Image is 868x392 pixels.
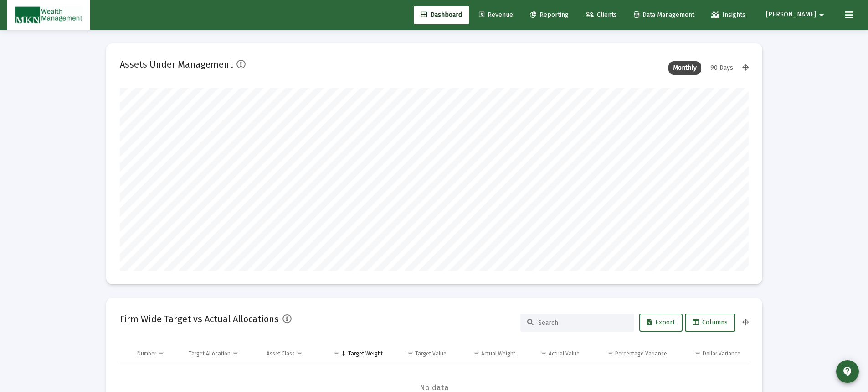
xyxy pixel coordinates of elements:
[647,319,675,326] span: Export
[481,350,515,357] div: Actual Weight
[842,366,853,377] mat-icon: contact_support
[296,350,303,357] span: Show filter options for column 'Asset Class'
[538,319,627,327] input: Search
[14,6,83,24] img: Dashboard
[639,314,683,332] button: Export
[694,350,701,357] span: Show filter options for column 'Dollar Variance'
[685,314,735,332] button: Columns
[816,6,827,24] mat-icon: arrow_drop_down
[137,350,156,357] div: Number
[766,11,816,19] span: [PERSON_NAME]
[414,6,469,24] a: Dashboard
[704,6,753,24] a: Insights
[627,6,702,24] a: Data Management
[634,11,694,19] span: Data Management
[260,343,321,365] td: Column Asset Class
[120,57,233,72] h2: Assets Under Management
[607,350,614,357] span: Show filter options for column 'Percentage Variance'
[693,319,728,326] span: Columns
[586,343,673,365] td: Column Percentage Variance
[453,343,521,365] td: Column Actual Weight
[615,350,667,357] div: Percentage Variance
[530,11,569,19] span: Reporting
[158,350,164,357] span: Show filter options for column 'Number'
[267,350,295,357] div: Asset Class
[578,6,624,24] a: Clients
[586,11,617,19] span: Clients
[415,350,447,357] div: Target Value
[189,350,231,357] div: Target Allocation
[182,343,260,365] td: Column Target Allocation
[407,350,414,357] span: Show filter options for column 'Target Value'
[120,312,279,326] h2: Firm Wide Target vs Actual Allocations
[473,350,480,357] span: Show filter options for column 'Actual Weight'
[706,61,738,75] div: 90 Days
[755,5,838,24] button: [PERSON_NAME]
[522,343,586,365] td: Column Actual Value
[389,343,453,365] td: Column Target Value
[321,343,389,365] td: Column Target Weight
[540,350,547,357] span: Show filter options for column 'Actual Value'
[549,350,580,357] div: Actual Value
[472,6,520,24] a: Revenue
[703,350,740,357] div: Dollar Variance
[523,6,576,24] a: Reporting
[348,350,383,357] div: Target Weight
[333,350,340,357] span: Show filter options for column 'Target Weight'
[673,343,748,365] td: Column Dollar Variance
[421,11,462,19] span: Dashboard
[711,11,745,19] span: Insights
[479,11,513,19] span: Revenue
[131,343,183,365] td: Column Number
[668,61,701,75] div: Monthly
[232,350,239,357] span: Show filter options for column 'Target Allocation'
